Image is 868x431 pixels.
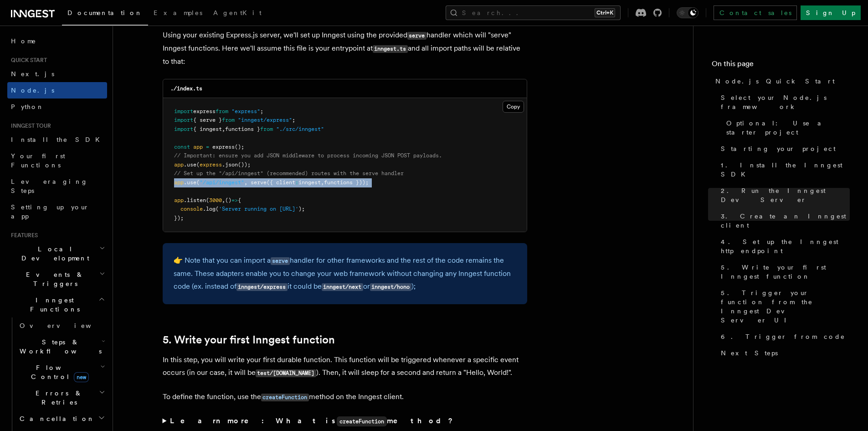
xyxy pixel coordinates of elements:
span: ; [292,117,295,123]
span: Documentation [67,9,143,16]
span: Next Steps [721,348,778,358]
a: Leveraging Steps [7,173,107,199]
a: 4. Set up the Inngest http endpoint [717,234,850,259]
span: 'Server running on [URL]' [219,206,298,212]
span: new [74,372,89,382]
a: Documentation [62,3,148,26]
span: Local Development [7,244,99,263]
code: inngest/express [236,283,288,291]
a: 5. Write your first Inngest function [163,333,335,346]
a: Next.js [7,66,107,82]
a: 3. Create an Inngest client [717,208,850,234]
span: ( [196,179,200,186]
span: (); [235,144,244,150]
span: Python [11,103,44,110]
code: ./index.ts [170,85,202,92]
span: Overview [20,322,113,329]
span: Home [11,36,36,46]
span: 5. Trigger your function from the Inngest Dev Server UI [721,288,850,325]
code: serve [407,32,426,40]
span: ( [216,206,219,212]
h4: On this page [712,58,850,73]
span: Inngest Functions [7,296,98,314]
a: 1. Install the Inngest SDK [717,157,850,182]
span: { serve } [193,117,222,123]
a: Sign Up [801,5,861,20]
button: Inngest Functions [7,292,107,317]
span: .listen [184,197,206,203]
a: serve [271,256,290,265]
a: 5. Write your first Inngest function [717,259,850,285]
a: Optional: Use a starter project [723,115,850,140]
span: Errors & Retries [16,389,99,407]
span: { inngest [193,126,222,132]
a: createFunction [261,392,309,401]
span: functions } [225,126,260,132]
a: 6. Trigger from code [717,328,850,345]
span: Inngest tour [7,122,51,130]
span: , [244,179,247,186]
span: ; [260,108,263,114]
span: console [180,206,203,212]
span: ({ client [267,179,295,186]
span: "express" [231,108,260,114]
span: .json [222,161,238,168]
span: ( [206,197,209,203]
a: Starting your project [717,140,850,157]
span: express [193,108,216,114]
span: express [200,161,222,168]
span: Quick start [7,57,47,64]
span: Cancellation [16,414,95,423]
span: from [216,108,228,114]
span: app [193,144,203,150]
span: Select your Node.js framework [721,93,850,111]
span: ()); [238,161,251,168]
span: 1. Install the Inngest SDK [721,161,850,179]
span: express [212,144,235,150]
code: createFunction [337,416,387,426]
span: }); [174,215,184,221]
span: const [174,144,190,150]
span: Examples [154,9,202,16]
span: 2. Run the Inngest Dev Server [721,186,850,204]
p: In this step, you will write your first durable function. This function will be triggered wheneve... [163,353,527,379]
code: inngest.ts [373,45,408,53]
a: Node.js [7,82,107,99]
span: Your first Functions [11,152,65,169]
button: Toggle dark mode [677,7,699,18]
button: Cancellation [16,410,107,427]
p: Using your existing Express.js server, we'll set up Inngest using the provided handler which will... [163,29,527,68]
span: = [206,144,209,150]
a: AgentKit [208,3,267,25]
span: 4. Set up the Inngest http endpoint [721,237,850,255]
span: ); [298,206,305,212]
span: import [174,108,193,114]
a: Install the SDK [7,131,107,148]
a: Select your Node.js framework [717,89,850,115]
span: import [174,117,193,123]
span: functions })); [324,179,369,186]
span: Features [7,232,38,239]
span: Next.js [11,70,54,78]
a: 5. Trigger your function from the Inngest Dev Server UI [717,285,850,328]
a: Next Steps [717,345,850,361]
span: "./src/inngest" [276,126,324,132]
button: Search...Ctrl+K [446,5,621,20]
code: test/[DOMAIN_NAME] [256,369,316,377]
span: .use [184,179,196,186]
span: , [222,197,225,203]
a: Examples [148,3,208,25]
span: 3. Create an Inngest client [721,212,850,230]
span: .log [203,206,216,212]
span: Starting your project [721,144,836,153]
span: app [174,179,184,186]
button: Errors & Retries [16,385,107,410]
span: inngest [298,179,321,186]
span: "/api/inngest" [200,179,244,186]
a: Home [7,33,107,49]
span: AgentKit [213,9,262,16]
span: Optional: Use a starter project [726,119,850,137]
span: serve [251,179,267,186]
span: Setting up your app [11,203,89,220]
summary: Learn more: What iscreateFunctionmethod? [163,415,527,428]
